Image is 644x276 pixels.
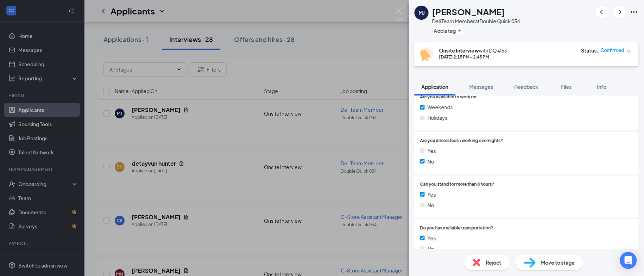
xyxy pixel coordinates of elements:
svg: ArrowRight [615,8,624,16]
span: No [428,201,434,209]
span: No [428,245,434,253]
span: Feedback [514,84,538,90]
span: Move to stage [541,259,575,266]
span: Confirmed [601,47,625,54]
svg: Ellipses [630,8,638,16]
span: Can you stand for more than 8 hours? [420,181,494,188]
h1: [PERSON_NAME] [432,6,505,18]
span: Do you have reliable transportation? [420,225,493,232]
span: No [428,158,434,165]
button: ArrowRight [613,6,626,18]
span: Yes [428,147,436,155]
span: Application [422,84,448,90]
span: Yes [428,234,436,242]
span: Are you available to work on [420,94,476,100]
svg: Plus [457,29,462,33]
span: Info [597,84,607,90]
div: [DATE] 2:15 PM - 2:45 PM [439,54,507,60]
span: Are you interested in working overnights? [420,137,503,144]
svg: ArrowLeftNew [598,8,607,16]
span: Yes [428,191,436,198]
div: Deli Team Member at Double Quick 054 [432,18,520,25]
button: PlusAdd a tag [432,27,463,34]
div: Open Intercom Messenger [620,252,637,269]
span: Messages [469,84,493,90]
div: with DQ #53 [439,47,507,54]
span: Weekends [428,103,453,111]
span: Files [561,84,572,90]
b: Onsite Interview [439,47,479,54]
button: ArrowLeftNew [596,6,609,18]
div: Status : [581,47,599,54]
span: Reject [486,259,501,266]
span: Holidays [428,114,448,122]
div: MJ [419,9,425,16]
span: down [626,49,631,54]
